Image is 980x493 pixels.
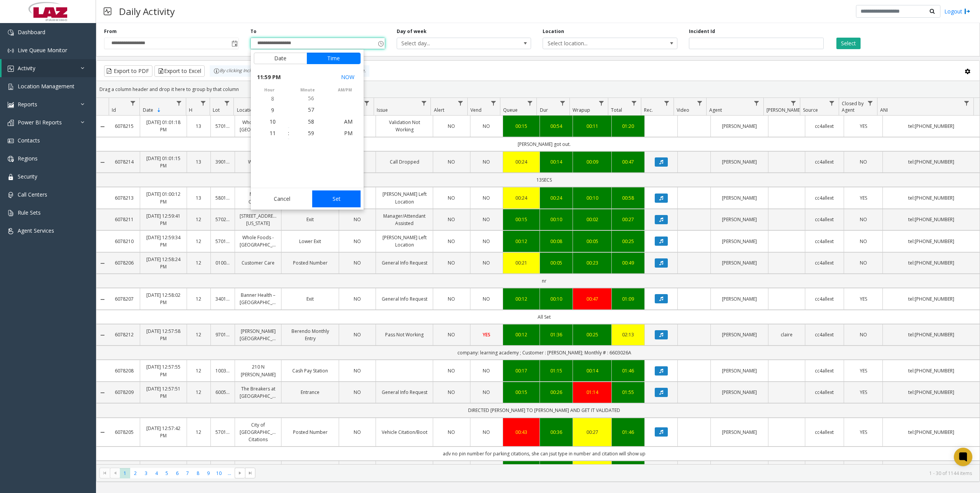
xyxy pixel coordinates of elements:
span: NO [483,159,490,165]
a: cc4allext [810,122,839,130]
img: infoIcon.svg [214,68,220,74]
div: 00:15 [508,216,535,223]
a: 6078210 [113,238,135,245]
a: NO [438,122,465,130]
img: pageIcon [104,2,111,21]
span: NO [860,260,867,266]
a: tel:[PHONE_NUMBER] [887,122,975,130]
a: YES [849,367,878,374]
a: 100324 [215,367,230,374]
a: NO [849,331,878,338]
a: 01:46 [616,367,640,374]
a: [PERSON_NAME][GEOGRAPHIC_DATA] [240,328,276,342]
a: 00:24 [545,194,568,202]
a: 00:15 [508,389,535,396]
a: YES [849,122,878,130]
a: tel:[PHONE_NUMBER] [887,194,975,202]
a: Parker Filter Menu [788,98,798,108]
span: Regions [18,155,38,162]
a: 00:27 [616,216,640,223]
a: 6078208 [113,367,135,374]
a: Call Dropped [381,158,429,165]
span: NO [483,216,490,223]
a: cc4allext [810,194,839,202]
img: 'icon' [8,84,14,90]
a: 00:26 [545,389,568,396]
span: NO [483,238,490,245]
a: 00:15 [508,122,535,130]
a: 00:47 [578,295,607,303]
a: NO [438,367,465,374]
a: 00:10 [578,194,607,202]
a: tel:[PHONE_NUMBER] [887,367,975,374]
a: 00:49 [616,259,640,266]
a: cc4allext [810,331,839,338]
a: 6078214 [113,158,135,165]
a: [DATE] 12:59:41 PM [145,212,182,227]
a: Medical Quarters [240,190,276,205]
a: The Breakers at [GEOGRAPHIC_DATA] [240,385,276,400]
span: Toggle popup [230,38,238,49]
a: 00:11 [578,122,607,130]
span: NO [483,195,490,201]
a: Logout [944,7,970,15]
a: 00:25 [616,238,640,245]
a: 00:05 [578,238,607,245]
a: 00:54 [545,122,568,130]
a: NO [475,367,498,374]
a: [STREET_ADDRESS][US_STATE] [240,212,276,227]
a: 600512 [215,389,230,396]
a: NO [344,295,371,303]
a: 12 [192,389,206,396]
span: Call Centers [18,191,47,198]
a: General Info Request [381,295,429,303]
a: [DATE] 12:57:51 PM [145,385,182,400]
a: H Filter Menu [198,98,208,108]
label: From [104,28,117,35]
span: NO [483,260,490,266]
a: Berendo Monthly Entry [286,328,334,342]
a: NO [475,238,498,245]
span: NO [860,159,867,165]
a: Lower Exit [286,238,334,245]
a: Pass Not Working [381,331,429,338]
a: [PERSON_NAME] [715,238,763,245]
a: NO [475,389,498,396]
a: tel:[PHONE_NUMBER] [887,158,975,165]
td: [PERSON_NAME] got out. [109,137,980,151]
a: [PERSON_NAME] [715,122,763,130]
a: [DATE] 12:57:55 PM [145,363,182,378]
img: 'icon' [8,192,14,198]
span: NO [483,367,490,374]
a: NO [438,259,465,266]
a: 6078209 [113,389,135,396]
a: Vend Filter Menu [488,98,498,108]
a: Collapse Details [96,332,109,338]
a: General Info Request [381,389,429,396]
a: 01:20 [616,122,640,130]
a: cc4allext [810,259,839,266]
div: 00:25 [578,331,607,338]
img: 'icon' [8,156,14,162]
div: 00:12 [508,295,535,303]
a: [PERSON_NAME] Left Location [381,190,429,205]
img: 'icon' [8,48,14,54]
a: 6078215 [113,122,135,130]
a: NO [849,216,878,223]
a: Lot Filter Menu [222,98,232,108]
a: 00:17 [508,367,535,374]
a: [DATE] 01:01:15 PM [145,155,182,169]
img: 'icon' [8,66,14,72]
span: NO [860,331,867,338]
button: Time tab [307,53,361,64]
span: Agent Services [18,227,54,234]
span: Live Queue Monitor [18,46,67,54]
img: 'icon' [8,210,14,216]
a: 00:10 [545,295,568,303]
td: company: learning academy ; Customer : [PERSON_NAME]; Monthly # : 6603026A [109,346,980,360]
